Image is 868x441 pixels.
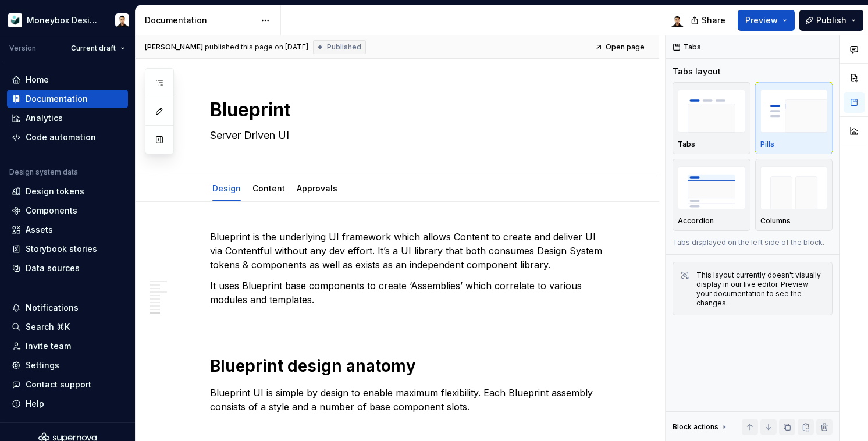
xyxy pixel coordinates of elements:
a: Components [7,201,128,220]
span: Open page [606,42,645,52]
button: placeholderAccordion [673,159,750,231]
p: Accordion [678,216,714,226]
a: Design [212,183,241,193]
p: It uses Blueprint base components to create ‘Assemblies’ which correlate to various modules and t... [210,279,613,307]
span: Current draft [71,44,116,53]
span: Share [702,15,725,26]
a: Settings [7,356,128,375]
div: Analytics [26,112,63,124]
div: Block actions [673,419,729,435]
span: Publish [816,15,846,26]
a: Approvals [297,183,337,193]
button: placeholderPills [755,82,833,154]
button: Current draft [66,40,130,56]
div: Documentation [26,93,88,105]
p: Pills [760,140,774,149]
a: Data sources [7,259,128,278]
div: Code automation [26,131,96,143]
div: Storybook stories [26,243,97,255]
div: Design tokens [26,186,84,197]
div: This layout currently doesn't visually display in our live editor. Preview your documentation to ... [696,271,825,308]
textarea: Blueprint [208,96,610,124]
div: Assets [26,224,53,236]
div: Version [9,44,36,53]
div: Invite team [26,340,71,352]
img: 9de6ca4a-8ec4-4eed-b9a2-3d312393a40a.png [8,13,22,27]
textarea: Server Driven UI [208,126,610,145]
p: Columns [760,216,791,226]
span: Preview [745,15,778,26]
button: Search ⌘K [7,318,128,336]
p: Blueprint is the underlying UI framework which allows Content to create and deliver UI via Conten... [210,230,613,272]
img: placeholder [760,166,828,209]
div: Notifications [26,302,79,314]
a: Assets [7,221,128,239]
p: Tabs displayed on the left side of the block. [673,238,833,247]
div: Content [248,176,290,200]
button: Help [7,394,128,413]
p: Blueprint UI is simple by design to enable maximum flexibility. Each Blueprint assembly consists ... [210,386,613,414]
img: placeholder [678,166,745,209]
div: Settings [26,360,59,371]
button: Moneybox Design SystemDerek [2,8,133,33]
a: Documentation [7,90,128,108]
a: Content [252,183,285,193]
span: [PERSON_NAME] [145,42,203,52]
button: placeholderTabs [673,82,750,154]
a: Analytics [7,109,128,127]
div: Help [26,398,44,410]
img: placeholder [760,90,828,132]
img: Derek [670,13,684,27]
span: Published [327,42,361,52]
a: Invite team [7,337,128,355]
div: Design [208,176,246,200]
div: Components [26,205,77,216]
button: Publish [799,10,863,31]
div: Tabs layout [673,66,721,77]
div: Data sources [26,262,80,274]
div: Design system data [9,168,78,177]
div: published this page on [DATE] [205,42,308,52]
button: Contact support [7,375,128,394]
div: Contact support [26,379,91,390]
button: Notifications [7,298,128,317]
div: Moneybox Design System [27,15,101,26]
img: Derek [115,13,129,27]
h1: Blueprint design anatomy [210,355,613,376]
a: Open page [591,39,650,55]
button: Share [685,10,733,31]
a: Code automation [7,128,128,147]
div: Block actions [673,422,718,432]
a: Home [7,70,128,89]
img: placeholder [678,90,745,132]
a: Design tokens [7,182,128,201]
div: Home [26,74,49,86]
p: Tabs [678,140,695,149]
a: Storybook stories [7,240,128,258]
div: Search ⌘K [26,321,70,333]
div: Approvals [292,176,342,200]
div: Documentation [145,15,255,26]
button: placeholderColumns [755,159,833,231]
button: Preview [738,10,795,31]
